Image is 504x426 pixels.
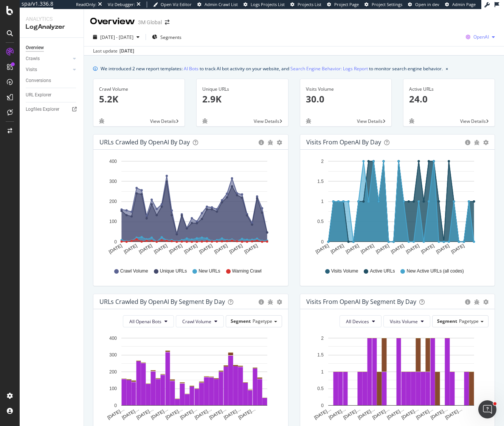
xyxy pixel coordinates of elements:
[277,140,282,145] div: gear
[202,118,208,124] div: bug
[243,243,259,255] text: [DATE]
[99,138,190,146] div: URLs Crawled by OpenAI by day
[321,199,324,204] text: 1
[465,299,470,305] div: circle-info
[108,2,135,8] div: Viz Debugger:
[160,268,187,274] span: Unique URLs
[306,86,386,93] div: Visits Volume
[114,239,117,245] text: 0
[138,243,153,255] text: [DATE]
[26,105,78,113] a: Logfiles Explorer
[138,19,162,26] div: 3M Global
[26,77,51,85] div: Conversions
[99,118,104,124] div: bug
[100,34,133,40] span: [DATE] - [DATE]
[76,2,96,8] div: ReadOnly:
[176,315,224,327] button: Crawl Volume
[202,93,282,105] p: 2.9K
[321,239,324,245] text: 0
[109,386,117,391] text: 100
[99,86,179,93] div: Crawl Volume
[445,2,476,8] a: Admin Page
[474,140,479,145] div: bug
[153,243,168,255] text: [DATE]
[372,2,402,7] span: Project Settings
[473,34,489,40] span: OpenAI
[317,179,324,184] text: 1.5
[168,243,183,255] text: [DATE]
[26,44,78,52] a: Overview
[161,2,192,7] span: Open Viz Editor
[119,48,134,54] div: [DATE]
[123,315,174,327] button: All Openai Bots
[409,118,414,124] div: bug
[405,243,420,255] text: [DATE]
[383,315,430,327] button: Visits Volume
[483,299,488,305] div: gear
[317,386,324,391] text: 0.5
[465,140,470,145] div: circle-info
[277,299,282,305] div: gear
[26,66,37,74] div: Visits
[357,118,383,124] span: View Details
[460,118,486,124] span: View Details
[330,243,345,255] text: [DATE]
[228,243,243,255] text: [DATE]
[99,93,179,105] p: 5.2K
[202,86,282,93] div: Unique URLs
[315,243,330,255] text: [DATE]
[306,156,489,261] svg: A chart.
[108,243,123,255] text: [DATE]
[345,243,360,255] text: [DATE]
[109,336,117,341] text: 400
[420,243,435,255] text: [DATE]
[364,2,402,8] a: Project Settings
[99,298,225,305] div: URLs Crawled by OpenAI By Segment By Day
[268,140,273,145] div: bug
[109,199,117,204] text: 200
[243,2,285,8] a: Logs Projects List
[321,369,324,375] text: 1
[150,118,176,124] span: View Details
[90,15,135,28] div: Overview
[474,299,479,305] div: bug
[26,15,78,23] div: Analytics
[251,2,285,7] span: Logs Projects List
[26,23,78,31] div: LogAnalyzer
[109,159,117,164] text: 400
[198,268,220,274] span: New URLs
[306,333,489,421] svg: A chart.
[340,315,381,327] button: All Devices
[463,31,498,43] button: OpenAI
[435,243,450,255] text: [DATE]
[450,243,465,255] text: [DATE]
[99,333,282,421] svg: A chart.
[184,65,198,73] a: AI Bots
[409,93,489,105] p: 24.0
[99,156,282,261] div: A chart.
[109,369,117,375] text: 200
[123,243,138,255] text: [DATE]
[165,20,169,25] div: arrow-right-arrow-left
[26,55,71,63] a: Crawls
[390,243,405,255] text: [DATE]
[409,86,489,93] div: Active URLs
[90,31,143,43] button: [DATE] - [DATE]
[232,268,262,274] span: Warning Crawl
[109,179,117,184] text: 300
[334,2,359,7] span: Project Page
[183,243,198,255] text: [DATE]
[114,403,117,408] text: 0
[406,268,464,274] span: New Active URLs (all codes)
[160,34,181,40] span: Segments
[253,318,272,324] span: Pagetype
[26,77,78,85] a: Conversions
[254,118,279,124] span: View Details
[231,318,251,324] span: Segment
[331,268,358,274] span: Visits Volume
[415,2,439,7] span: Open in dev
[182,318,211,325] span: Crawl Volume
[153,2,192,8] a: Open Viz Editor
[198,243,213,255] text: [DATE]
[129,318,161,325] span: All Openai Bots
